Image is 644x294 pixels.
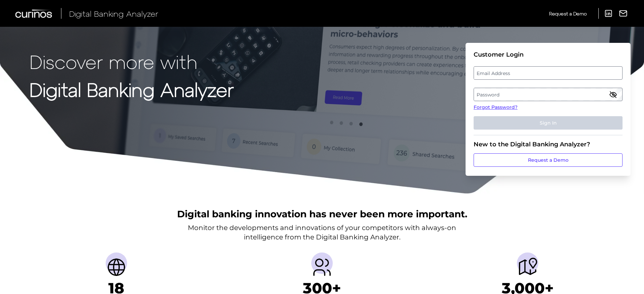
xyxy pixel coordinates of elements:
a: Forgot Password? [474,104,623,111]
img: Journeys [517,256,538,278]
span: Digital Banking Analyzer [69,9,158,18]
label: Email Address [474,67,622,79]
label: Password [474,88,622,100]
img: Providers [311,256,333,278]
div: Customer Login [474,51,623,58]
h2: Digital banking innovation has never been more important. [177,208,467,220]
span: Request a Demo [549,11,587,16]
a: Request a Demo [474,153,623,167]
p: Discover more with [30,51,234,72]
div: New to the Digital Banking Analyzer? [474,141,623,148]
button: Sign In [474,116,623,130]
strong: Digital Banking Analyzer [30,78,234,100]
img: Curinos [15,9,53,18]
a: Request a Demo [549,8,587,19]
img: Countries [106,256,127,278]
p: Monitor the developments and innovations of your competitors with always-on intelligence from the... [188,223,456,242]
